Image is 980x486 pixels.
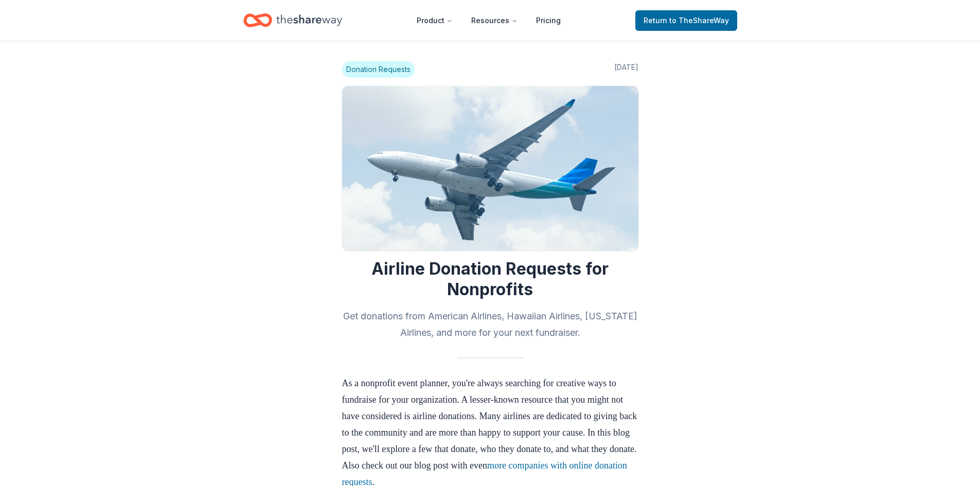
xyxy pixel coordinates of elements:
a: Returnto TheShareWay [635,10,737,31]
a: Pricing [528,10,569,31]
span: Donation Requests [342,61,415,78]
nav: Main [408,8,569,32]
h2: Get donations from American Airlines, Hawaiian Airlines, [US_STATE] Airlines, and more for your n... [342,308,638,341]
img: Image for Airline Donation Requests for Nonprofits [342,86,638,250]
button: Product [408,10,461,31]
h1: Airline Donation Requests for Nonprofits [342,259,638,300]
span: Return [644,14,729,27]
span: [DATE] [614,61,638,78]
button: Resources [463,10,526,31]
a: Home [243,8,342,32]
span: to TheShareWay [669,16,729,25]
